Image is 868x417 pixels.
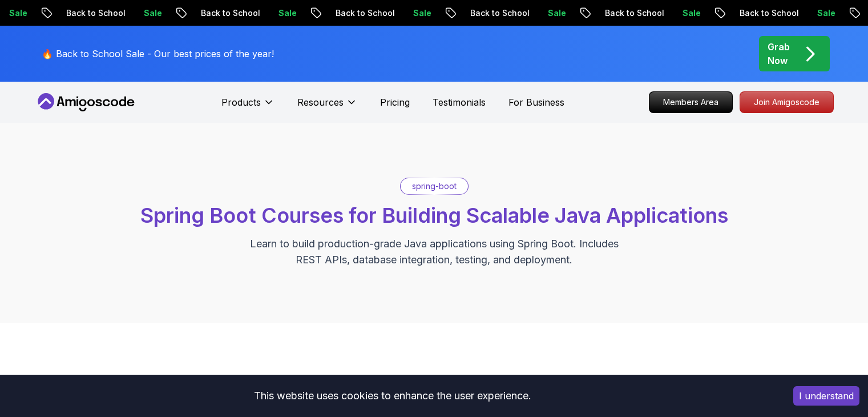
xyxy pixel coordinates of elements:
[508,95,564,109] a: For Business
[140,203,728,228] span: Spring Boot Courses for Building Scalable Java Applications
[404,7,441,19] p: Sale
[412,181,457,192] p: spring-boot
[461,7,539,19] p: Back to School
[596,7,673,19] p: Back to School
[297,95,344,109] p: Resources
[649,92,732,113] p: Members Area
[808,7,845,19] p: Sale
[793,386,859,406] button: Accept cookies
[243,236,626,268] p: Learn to build production-grade Java applications using Spring Boot. Includes REST APIs, database...
[9,383,776,408] div: This website uses cookies to enhance the user experience.
[649,91,733,113] a: Members Area
[221,95,274,118] button: Products
[380,95,410,109] a: Pricing
[269,7,306,19] p: Sale
[42,47,274,61] p: 🔥 Back to School Sale - Our best prices of the year!
[539,7,575,19] p: Sale
[730,7,808,19] p: Back to School
[740,92,833,113] p: Join Amigoscode
[297,95,357,118] button: Resources
[326,7,404,19] p: Back to School
[57,7,135,19] p: Back to School
[673,7,710,19] p: Sale
[192,7,269,19] p: Back to School
[433,95,486,109] a: Testimonials
[768,40,790,67] p: Grab Now
[221,95,261,109] p: Products
[740,91,834,113] a: Join Amigoscode
[135,7,171,19] p: Sale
